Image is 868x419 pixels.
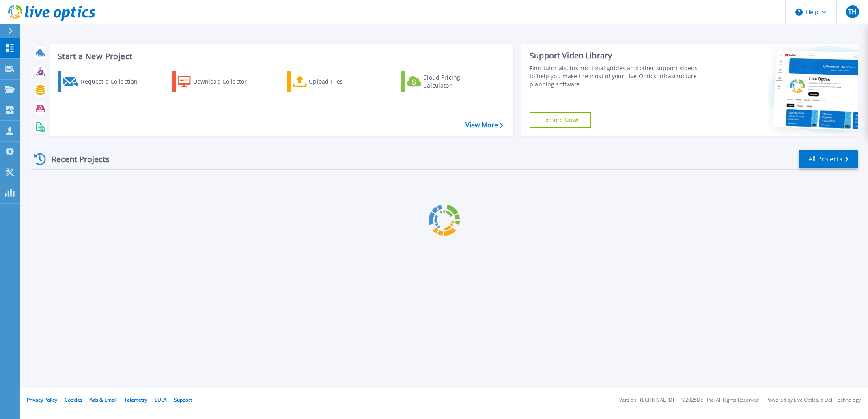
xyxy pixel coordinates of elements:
span: TH [848,9,857,15]
a: View More [465,121,503,129]
div: Recent Projects [31,149,121,169]
a: EULA [155,396,167,403]
a: Cookies [65,396,82,403]
a: Ads & Email [90,396,117,403]
a: Download Collector [172,71,263,92]
a: Support [174,396,192,403]
a: Upload Files [287,71,377,92]
a: All Projects [799,150,858,168]
h3: Start a New Project [58,52,503,61]
a: Cloud Pricing Calculator [401,71,492,92]
div: Find tutorials, instructional guides and other support videos to help you make the most of your L... [530,64,702,88]
div: Download Collector [193,73,258,90]
div: Request a Collection [81,73,146,90]
div: Upload Files [309,73,374,90]
div: Support Video Library [530,50,702,61]
div: Cloud Pricing Calculator [423,73,488,90]
a: Privacy Policy [27,396,57,403]
li: Version: [TECHNICAL_ID] [619,398,674,403]
li: © 2025 Dell Inc. All Rights Reserved [681,398,759,403]
a: Telemetry [124,396,147,403]
a: Explore Now! [530,112,591,128]
li: Powered by Live Optics, a Dell Technology [766,398,861,403]
a: Request a Collection [58,71,148,92]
